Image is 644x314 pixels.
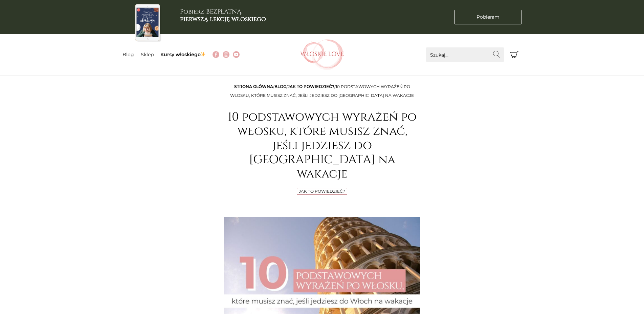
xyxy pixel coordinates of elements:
[299,189,345,194] a: Jak to powiedzieć?
[507,47,522,62] button: Koszyk
[160,51,206,58] a: Kursy włoskiego
[123,51,134,58] a: Blog
[288,84,334,89] a: Jak to powiedzieć?
[300,39,344,70] img: Włoskielove
[234,84,273,89] a: Strona główna
[201,52,205,57] img: ✨
[426,47,504,62] input: Szukaj...
[454,10,521,24] a: Pobieram
[180,8,266,23] h3: Pobierz BEZPŁATNĄ
[141,51,154,58] a: Sklep
[274,84,286,89] a: Blog
[180,15,266,23] b: pierwszą lekcję włoskiego
[224,110,420,181] h1: 10 podstawowych wyrażeń po włosku, które musisz znać, jeśli jedziesz do [GEOGRAPHIC_DATA] na wakacje
[476,14,499,21] span: Pobieram
[230,84,414,98] span: / / /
